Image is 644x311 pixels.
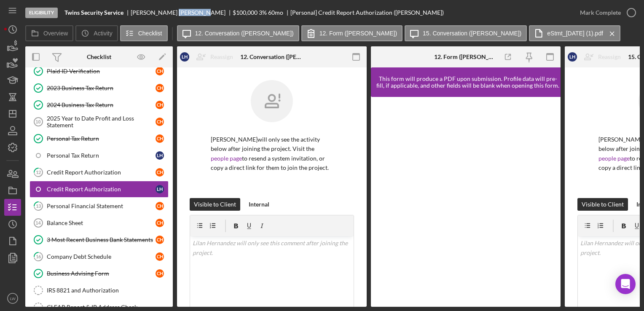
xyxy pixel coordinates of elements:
[547,30,603,37] label: eStmt_[DATE] (1).pdf
[259,9,267,16] div: 3 %
[211,135,333,173] p: [PERSON_NAME] will only see the activity below after joining the project. Visit the to resend a s...
[156,252,164,261] div: C H
[379,105,553,298] iframe: Lenderfit form
[249,198,269,211] div: Internal
[233,9,258,16] span: $100,000
[563,48,629,65] button: LHReassign
[30,147,169,164] a: Personal Tax ReturnLH
[240,54,303,60] div: 12. Conversation ([PERSON_NAME])
[36,169,41,175] tspan: 12
[210,48,233,65] div: Reassign
[156,236,164,244] div: C H
[190,198,240,211] button: Visible to Client
[47,186,156,193] div: Credit Report Authorization
[156,101,164,109] div: C H
[375,75,561,89] div: This form will produce a PDF upon submission. Profile data will pre-fill, if applicable, and othe...
[30,265,169,282] a: Business Advising FormCH
[30,164,169,181] a: 12Credit Report AuthorizationCH
[156,168,164,177] div: C H
[180,52,189,62] div: L H
[47,220,156,226] div: Balance Sheet
[30,181,169,198] a: Credit Report AuthorizationLH
[177,25,299,41] button: 12. Conversation ([PERSON_NAME])
[268,9,283,16] div: 60 mo
[47,68,156,75] div: Plaid ID Verification
[47,115,156,129] div: 2025 Year to Date Profit and Loss Statement
[582,198,624,211] div: Visible to Client
[47,236,156,243] div: 3 Most Recent Business Bank Statements
[47,135,156,142] div: Personal Tax Return
[94,30,112,37] label: Activity
[244,198,274,211] button: Internal
[36,254,41,259] tspan: 16
[577,198,628,211] button: Visible to Client
[47,203,156,209] div: Personal Financial Statement
[156,84,164,92] div: C H
[156,219,164,227] div: C H
[75,25,118,41] button: Activity
[194,198,236,211] div: Visible to Client
[423,30,521,37] label: 15. Conversation ([PERSON_NAME])
[25,8,58,18] div: Eligibility
[35,119,40,124] tspan: 10
[30,198,169,214] a: 13Personal Financial StatementCH
[131,9,233,16] div: [PERSON_NAME] [PERSON_NAME]
[598,155,630,162] a: people page
[120,25,168,41] button: Checklist
[43,30,68,37] label: Overview
[156,269,164,278] div: C H
[156,151,164,160] div: L H
[138,30,162,37] label: Checklist
[87,54,111,60] div: Checklist
[30,214,169,231] a: 14Balance SheetCH
[30,80,169,97] a: 2023 Business Tax ReturnCH
[47,169,156,176] div: Credit Report Authorization
[580,4,621,21] div: Mark Complete
[30,113,169,130] a: 102025 Year to Date Profit and Loss StatementCH
[529,25,620,41] button: eStmt_[DATE] (1).pdf
[156,67,164,75] div: C H
[572,4,640,21] button: Mark Complete
[36,203,41,209] tspan: 13
[4,290,21,307] button: LW
[47,253,156,260] div: Company Debt Schedule
[47,102,156,108] div: 2024 Business Tax Return
[434,54,497,60] div: 12. Form ([PERSON_NAME])
[47,152,156,159] div: Personal Tax Return
[47,270,156,277] div: Business Advising Form
[195,30,294,37] label: 12. Conversation ([PERSON_NAME])
[405,25,527,41] button: 15. Conversation ([PERSON_NAME])
[35,220,41,225] tspan: 14
[30,97,169,113] a: 2024 Business Tax ReturnCH
[25,25,73,41] button: Overview
[47,85,156,91] div: 2023 Business Tax Return
[64,9,123,16] b: Twins Security Service
[319,30,397,37] label: 12. Form ([PERSON_NAME])
[10,296,16,301] text: LW
[30,63,169,80] a: Plaid ID VerificationCH
[30,282,169,299] a: IRS 8821 and Authorization
[290,9,444,16] div: [Personal] Credit Report Authorization ([PERSON_NAME])
[156,202,164,210] div: C H
[568,52,577,62] div: L H
[301,25,402,41] button: 12. Form ([PERSON_NAME])
[47,287,168,294] div: IRS 8821 and Authorization
[30,130,169,147] a: Personal Tax ReturnCH
[156,118,164,126] div: C H
[176,48,241,65] button: LHReassign
[156,185,164,193] div: L H
[615,274,636,294] div: Open Intercom Messenger
[30,231,169,248] a: 3 Most Recent Business Bank StatementsCH
[30,248,169,265] a: 16Company Debt ScheduleCH
[598,48,621,65] div: Reassign
[156,134,164,143] div: C H
[211,155,242,162] a: people page
[47,304,168,311] div: CLEAR Report & IP Address Check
